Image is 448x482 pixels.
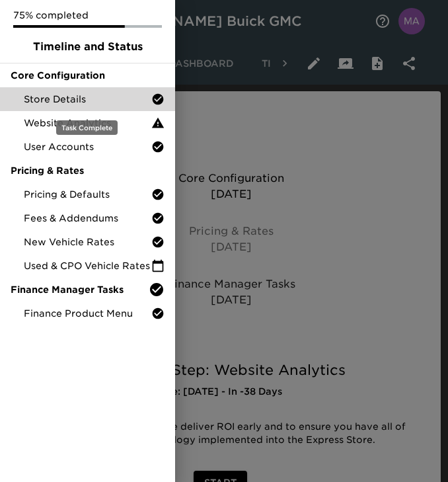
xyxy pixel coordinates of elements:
[24,212,151,225] span: Fees & Addendums
[11,164,165,177] span: Pricing & Rates
[24,116,151,130] span: Website Analytics
[13,9,162,22] p: 75% completed
[11,39,165,55] span: Timeline and Status
[24,259,151,272] span: Used & CPO Vehicle Rates
[24,235,151,249] span: New Vehicle Rates
[11,69,165,82] span: Core Configuration
[24,307,151,320] span: Finance Product Menu
[24,140,151,153] span: User Accounts
[24,188,151,201] span: Pricing & Defaults
[24,93,151,106] span: Store Details
[11,283,149,296] span: Finance Manager Tasks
